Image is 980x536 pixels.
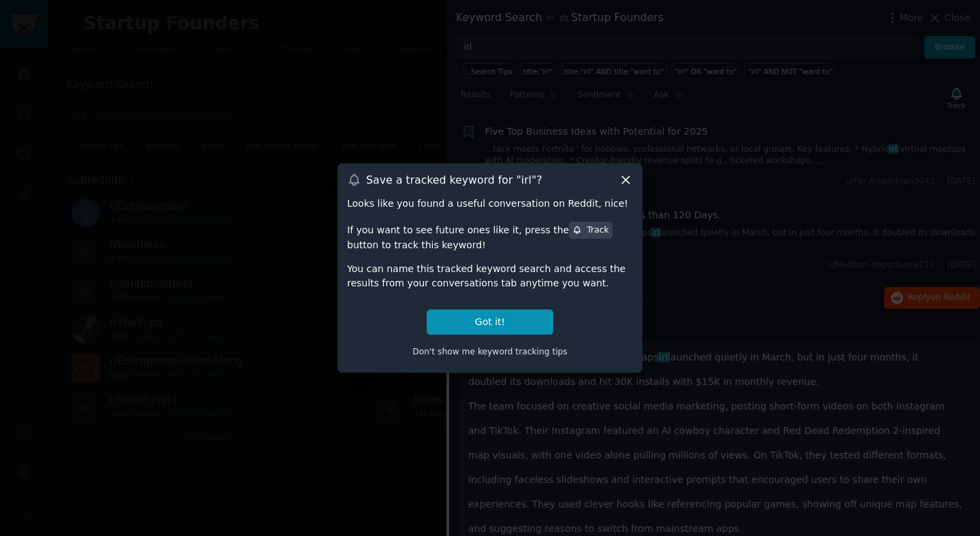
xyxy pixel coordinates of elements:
span: Don't show me keyword tracking tips [412,347,568,356]
div: If you want to see future ones like it, press the button to track this keyword! [347,220,633,252]
button: Got it! [427,309,553,335]
div: Looks like you found a useful conversation on Reddit, nice! [347,197,633,211]
h3: Save a tracked keyword for " irl "? [366,173,542,187]
div: Track [572,224,608,237]
div: You can name this tracked keyword search and access the results from your conversations tab anyti... [347,262,633,290]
